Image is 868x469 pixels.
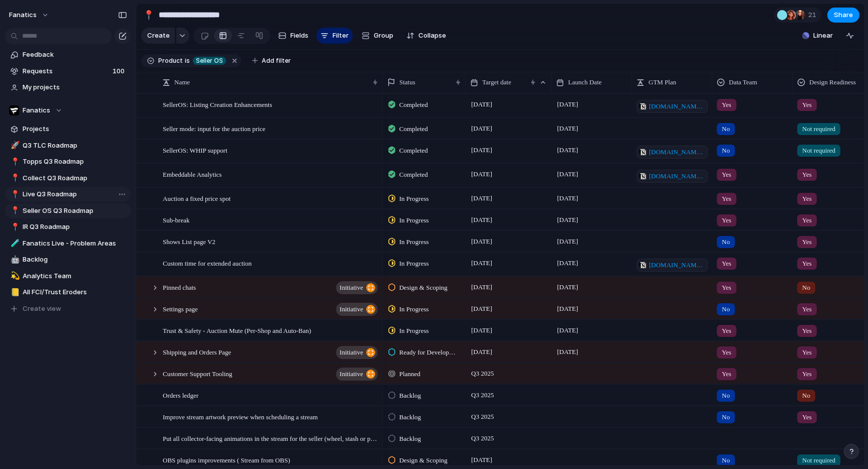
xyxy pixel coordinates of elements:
[5,7,54,23] button: fanatics
[191,55,228,66] button: Seller OS
[399,194,429,204] span: In Progress
[469,454,495,466] span: [DATE]
[158,56,183,65] span: Product
[555,257,581,269] span: [DATE]
[555,144,581,156] span: [DATE]
[163,98,272,110] span: SellerOS: Listing Creation Enhancements
[802,304,812,314] span: Yes
[555,346,581,358] span: [DATE]
[729,77,757,87] span: Data Team
[636,100,708,113] a: [DOMAIN_NAME][URL]
[23,304,61,314] span: Create view
[23,66,110,76] span: Requests
[5,80,131,95] a: My projects
[23,255,127,265] span: Backlog
[23,173,127,183] span: Collect Q3 Roadmap
[5,171,131,186] div: 📍Collect Q3 Roadmap
[163,389,198,401] span: Orders ledger
[9,222,19,232] button: 📍
[555,236,581,248] span: [DATE]
[5,187,131,202] a: 📍Live Q3 Roadmap
[5,219,131,234] a: 📍IR Q3 Roadmap
[23,124,127,134] span: Projects
[399,283,448,293] span: Design & Scoping
[802,412,812,422] span: Yes
[802,237,812,247] span: Yes
[23,206,127,216] span: Seller OS Q3 Roadmap
[163,411,318,422] span: Improve stream artwork preview when scheduling a stream
[183,55,192,66] button: is
[469,303,495,315] span: [DATE]
[163,144,228,156] span: SellerOS: WHIP support
[802,326,812,336] span: Yes
[399,237,429,247] span: In Progress
[399,412,421,422] span: Backlog
[333,31,349,41] span: Filter
[5,236,131,251] div: 🧪Fanatics Live - Problem Areas
[469,144,495,156] span: [DATE]
[11,156,18,168] div: 📍
[163,432,379,444] span: Put all collector-facing animations in the stream for the seller (wheel, stash or pass etc)
[9,271,19,281] button: 💫
[5,269,131,284] a: 💫Analytics Team
[555,324,581,336] span: [DATE]
[555,98,581,110] span: [DATE]
[5,252,131,267] a: 🤖Backlog
[418,31,446,41] span: Collapse
[555,281,581,293] span: [DATE]
[5,203,131,218] div: 📍Seller OS Q3 Roadmap
[555,214,581,226] span: [DATE]
[469,192,495,204] span: [DATE]
[163,236,215,247] span: Shows List page V2
[23,141,127,151] span: Q3 TLC Roadmap
[636,146,708,159] a: [DOMAIN_NAME][URL]
[9,239,19,249] button: 🧪
[722,412,730,422] span: No
[555,168,581,180] span: [DATE]
[5,285,131,300] a: 📒All FCI/Trust Eroders
[399,77,415,87] span: Status
[163,324,311,336] span: Trust & Safety - Auction Mute (Per-Shop and Auto-Ban)
[469,389,496,401] span: Q3 2025
[340,367,363,381] span: initiative
[143,8,154,22] div: 📍
[722,146,730,156] span: No
[174,77,190,87] span: Name
[5,154,131,169] a: 📍Topps Q3 Roadmap
[5,47,131,62] a: Feedback
[802,347,812,358] span: Yes
[5,64,131,79] a: Requests100
[802,391,810,401] span: No
[163,454,290,465] span: OBS plugins improvements ( Stream from OBS)
[399,391,421,401] span: Backlog
[802,146,835,156] span: Not required
[469,346,495,358] span: [DATE]
[469,168,495,180] span: [DATE]
[399,455,448,465] span: Design & Scoping
[399,369,420,379] span: Planned
[399,434,421,444] span: Backlog
[336,368,378,381] button: initiative
[469,432,496,444] span: Q3 2025
[568,77,602,87] span: Launch Date
[11,238,18,249] div: 🧪
[23,222,127,232] span: IR Q3 Roadmap
[722,347,731,358] span: Yes
[374,31,393,41] span: Group
[399,170,428,180] span: Completed
[340,345,363,360] span: initiative
[722,455,730,465] span: No
[802,194,812,204] span: Yes
[399,100,428,110] span: Completed
[722,391,730,401] span: No
[23,50,127,60] span: Feedback
[636,170,708,183] a: [DOMAIN_NAME][URL]
[469,98,495,110] span: [DATE]
[11,254,18,266] div: 🤖
[399,124,428,134] span: Completed
[802,283,810,293] span: No
[163,192,231,204] span: Auction a fixed price spot
[9,189,19,199] button: 📍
